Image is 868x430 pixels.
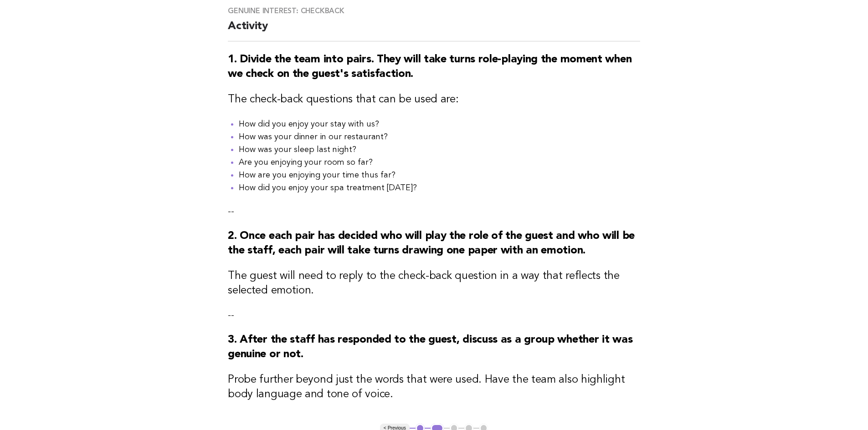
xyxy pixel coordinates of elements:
[228,334,632,360] strong: 3. After the staff has responded to the guest, discuss as a group whether it was genuine or not.
[239,156,640,169] li: Are you enjoying your room so far?
[228,92,640,107] h3: The check-back questions that can be used are:
[239,182,640,194] li: How did you enjoy your spa treatment [DATE]?
[228,19,640,41] h2: Activity
[228,373,640,402] h3: Probe further beyond just the words that were used. Have the team also highlight body language an...
[228,231,635,256] strong: 2. Once each pair has decided who will play the role of the guest and who will be the staff, each...
[239,169,640,182] li: How are you enjoying your time thus far?
[239,118,640,131] li: How did you enjoy your stay with us?
[228,6,640,15] h3: Genuine interest: Checkback
[239,131,640,143] li: How was your dinner in our restaurant?
[228,309,640,322] p: --
[228,205,640,218] p: --
[239,143,640,156] li: How was your sleep last night?
[228,269,640,298] h3: The guest will need to reply to the check-back question in a way that reflects the selected emotion.
[228,54,632,80] strong: 1. Divide the team into pairs. They will take turns role-playing the moment when we check on the ...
